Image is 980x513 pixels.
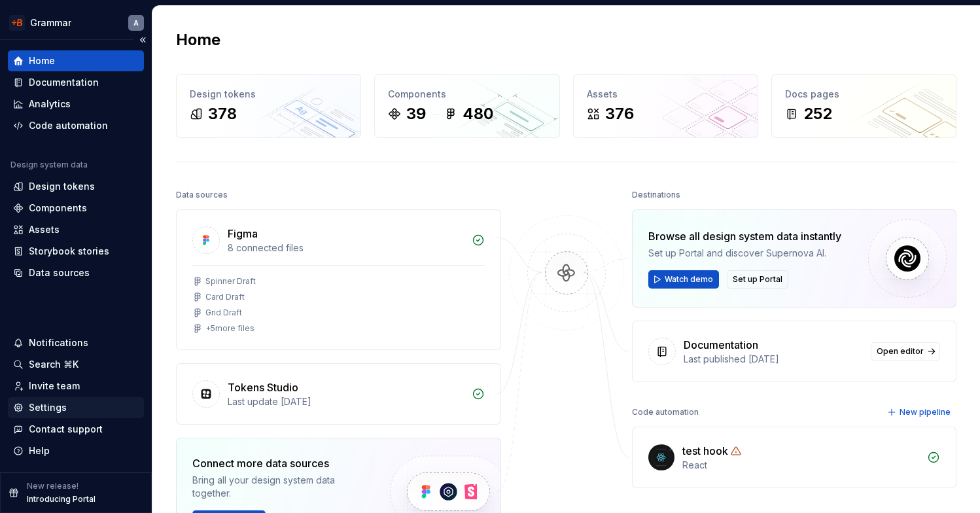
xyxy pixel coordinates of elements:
a: Components39480 [374,74,559,138]
div: Spinner Draft [205,276,256,287]
div: Contact support [29,423,103,436]
div: Analytics [29,97,71,111]
a: Settings [8,397,144,418]
div: Design tokens [29,180,95,193]
h2: Home [176,29,220,50]
span: Watch demo [665,274,713,285]
button: Watch demo [648,270,719,289]
a: Assets [8,219,144,240]
a: Storybook stories [8,241,144,262]
div: Last published [DATE] [684,353,864,366]
div: test hook [682,443,728,459]
div: Tokens Studio [228,380,298,395]
div: 378 [208,103,237,124]
div: Components [388,88,546,101]
div: Last update [DATE] [228,395,464,408]
span: New pipeline [900,407,951,417]
a: Invite team [8,376,144,397]
div: Destinations [632,186,680,204]
div: 480 [463,103,493,124]
div: Settings [29,401,67,414]
a: Assets376 [573,74,758,138]
button: GrammarA [3,9,149,37]
div: Assets [29,223,60,236]
p: New release! [27,481,79,491]
div: Figma [228,226,258,241]
div: Notifications [29,336,88,349]
span: Set up Portal [733,274,782,285]
div: 376 [605,103,634,124]
a: Analytics [8,94,144,115]
div: Invite team [29,380,80,393]
button: Set up Portal [727,270,788,289]
div: 8 connected files [228,241,464,255]
div: + 5 more files [205,323,254,334]
button: Notifications [8,332,144,353]
a: Design tokens378 [176,74,361,138]
div: Design tokens [190,88,347,101]
div: Code automation [632,403,699,421]
div: Documentation [29,76,99,89]
div: Data sources [29,266,90,279]
a: Design tokens [8,176,144,197]
div: Components [29,202,87,215]
div: React [682,459,920,472]
a: Components [8,198,144,219]
button: New pipeline [883,403,956,421]
button: Help [8,440,144,461]
div: Code automation [29,119,108,132]
p: Introducing Portal [27,494,96,504]
div: Browse all design system data instantly [648,228,841,244]
a: Open editor [871,342,940,361]
a: Figma8 connected filesSpinner DraftCard DraftGrid Draft+5more files [176,209,501,350]
button: Contact support [8,419,144,440]
a: Data sources [8,262,144,283]
div: Help [29,444,50,457]
a: Tokens StudioLast update [DATE] [176,363,501,425]
div: A [133,18,139,28]
a: Code automation [8,115,144,136]
img: 511e36ff-dc14-451f-a332-5fc94f1a056d.png [9,15,25,31]
div: 252 [803,103,832,124]
button: Search ⌘K [8,354,144,375]
div: Home [29,54,55,67]
div: Card Draft [205,292,245,302]
a: Docs pages252 [771,74,956,138]
div: Storybook stories [29,245,109,258]
div: Set up Portal and discover Supernova AI. [648,247,841,260]
div: Grid Draft [205,308,242,318]
div: Design system data [10,160,88,170]
div: Connect more data sources [192,455,368,471]
a: Home [8,50,144,71]
div: Documentation [684,337,758,353]
div: Data sources [176,186,228,204]
a: Documentation [8,72,144,93]
div: Assets [587,88,744,101]
div: Grammar [30,16,71,29]
div: Bring all your design system data together. [192,474,368,500]
span: Open editor [877,346,924,357]
button: Collapse sidebar [133,31,152,49]
div: Search ⌘K [29,358,79,371]
div: Docs pages [785,88,943,101]
div: 39 [406,103,426,124]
